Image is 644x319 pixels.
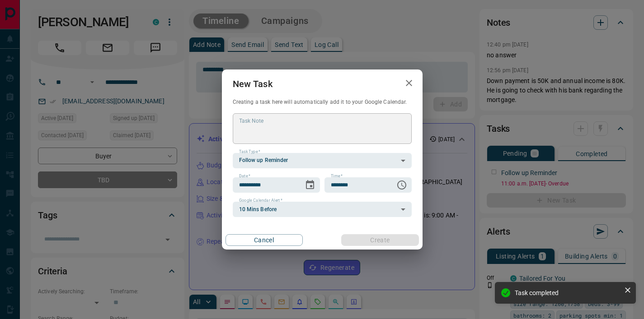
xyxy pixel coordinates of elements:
[239,198,282,203] label: Google Calendar Alert
[233,153,412,168] div: Follow up Reminder
[301,176,319,194] button: Choose date, selected date is Aug 19, 2025
[515,289,620,296] div: Task completed
[233,202,412,217] div: 10 Mins Before
[233,98,412,106] p: Creating a task here will automatically add it to your Google Calendar.
[226,234,303,246] button: Cancel
[239,173,250,179] label: Date
[393,176,411,194] button: Choose time, selected time is 6:00 AM
[239,149,260,155] label: Task Type
[331,173,343,179] label: Time
[222,69,283,98] h2: New Task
